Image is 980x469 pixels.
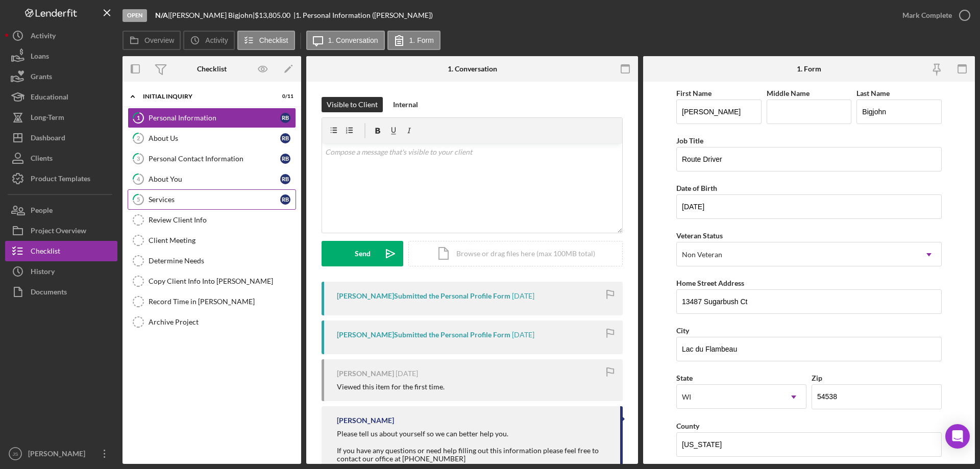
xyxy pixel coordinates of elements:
[812,374,822,382] label: Zip
[5,282,117,302] button: Documents
[255,11,293,19] div: $13,805.00
[5,220,117,241] a: Project Overview
[197,65,227,73] div: Checklist
[5,241,117,261] button: Checklist
[137,196,140,203] tspan: 5
[5,66,117,87] button: Grants
[137,155,140,162] tspan: 3
[387,31,440,50] button: 1. Form
[149,257,296,265] div: Determine Needs
[149,236,296,244] div: Client Meeting
[122,31,181,50] button: Overview
[128,128,296,149] a: 2About UsRB
[12,451,18,457] text: JS
[26,443,92,466] div: [PERSON_NAME]
[183,31,234,50] button: Activity
[31,200,53,223] div: People
[5,87,117,107] button: Educational
[143,93,268,100] div: Initial Inquiry
[31,26,56,48] div: Activity
[149,277,296,285] div: Copy Client Info Into [PERSON_NAME]
[128,291,296,312] a: Record Time in [PERSON_NAME]
[149,318,296,326] div: Archive Project
[797,65,821,73] div: 1. Form
[128,210,296,230] a: Review Client Info
[856,89,890,97] label: Last Name
[144,36,174,44] label: Overview
[259,36,288,44] label: Checklist
[676,184,717,192] label: Date of Birth
[396,369,418,378] time: 2025-08-05 22:21
[676,279,744,287] label: Home Street Address
[31,148,53,171] div: Clients
[902,5,952,26] div: Mark Complete
[676,422,699,430] label: County
[155,11,168,19] b: N/A
[149,298,296,306] div: Record Time in [PERSON_NAME]
[676,326,689,335] label: City
[128,271,296,291] a: Copy Client Info Into [PERSON_NAME]
[31,282,67,305] div: Documents
[31,261,55,284] div: History
[31,128,65,151] div: Dashboard
[892,5,975,26] button: Mark Complete
[767,89,810,97] label: Middle Name
[155,11,170,19] div: |
[5,46,117,66] button: Loans
[128,108,296,128] a: 1Personal InformationRB
[676,89,712,97] label: First Name
[280,174,290,184] div: R B
[355,241,371,266] div: Send
[327,97,378,112] div: Visible to Client
[128,230,296,251] a: Client Meeting
[31,66,52,89] div: Grants
[31,168,90,191] div: Product Templates
[280,154,290,164] div: R B
[205,36,228,44] label: Activity
[122,9,147,22] div: Open
[322,97,383,112] button: Visible to Client
[149,175,280,183] div: About You
[512,331,534,339] time: 2025-08-05 22:21
[128,149,296,169] a: 3Personal Contact InformationRB
[409,36,434,44] label: 1. Form
[128,189,296,210] a: 5ServicesRB
[128,169,296,189] a: 4About YouRB
[149,155,280,163] div: Personal Contact Information
[682,251,722,259] div: Non Veteran
[448,65,497,73] div: 1. Conversation
[31,241,60,264] div: Checklist
[337,331,510,339] div: [PERSON_NAME] Submitted the Personal Profile Form
[337,292,510,300] div: [PERSON_NAME] Submitted the Personal Profile Form
[275,93,293,100] div: 0 / 11
[5,148,117,168] button: Clients
[5,128,117,148] button: Dashboard
[280,113,290,123] div: R B
[5,443,117,464] button: JS[PERSON_NAME]
[31,107,64,130] div: Long-Term
[137,176,140,182] tspan: 4
[128,312,296,332] a: Archive Project
[149,114,280,122] div: Personal Information
[5,107,117,128] button: Long-Term
[31,220,86,243] div: Project Overview
[337,416,394,425] div: [PERSON_NAME]
[306,31,385,50] button: 1. Conversation
[945,424,970,449] div: Open Intercom Messenger
[170,11,255,19] div: [PERSON_NAME] Bigjohn |
[280,194,290,205] div: R B
[137,114,140,121] tspan: 1
[5,26,117,46] a: Activity
[337,430,610,438] div: Please tell us about yourself so we can better help you.
[5,200,117,220] button: People
[5,261,117,282] button: History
